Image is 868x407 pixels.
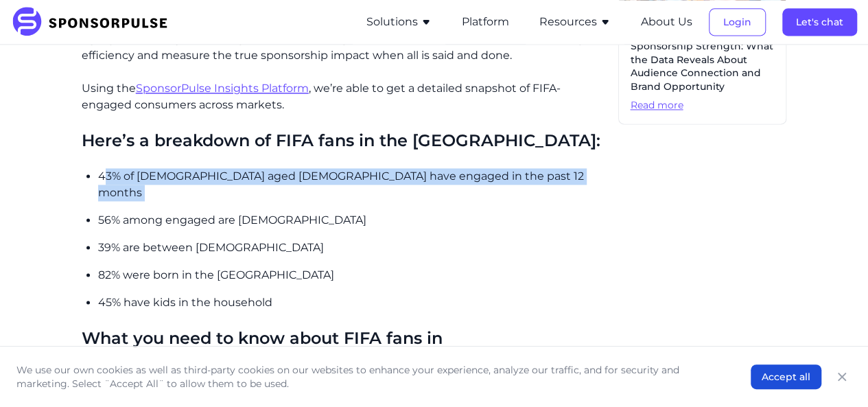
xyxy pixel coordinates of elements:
p: 45% have kids in the household [98,294,608,311]
p: Using the , we’re able to get a detailed snapshot of FIFA-engaged consumers across markets. [82,80,608,113]
button: Let's chat [782,8,857,36]
p: 39% are between [DEMOGRAPHIC_DATA] [98,240,608,256]
h3: What you need to know about FIFA fans in [GEOGRAPHIC_DATA]: [82,327,608,370]
p: 43% of [DEMOGRAPHIC_DATA] aged [DEMOGRAPHIC_DATA] have engaged in the past 12 months [98,168,608,201]
iframe: Chat Widget [799,341,868,407]
a: SponsorPulse Insights Platform [136,82,309,95]
button: Solutions [366,14,432,30]
p: We use our own cookies as well as third-party cookies on our websites to enhance your experience,... [16,363,723,391]
span: College Football's Sponsorship Strength: What the Data Reveals About Audience Connection and Bran... [630,26,775,93]
a: Let's chat [782,16,857,28]
button: Platform [462,14,509,30]
a: Login [709,16,766,28]
button: Resources [539,14,611,30]
button: Login [709,8,766,36]
button: About Us [641,14,692,30]
a: Platform [462,16,509,28]
h3: Here’s a breakdown of FIFA fans in the [GEOGRAPHIC_DATA]: [82,130,608,151]
button: Accept all [751,364,821,389]
span: Read more [630,99,775,113]
p: 82% were born in the [GEOGRAPHIC_DATA] [98,267,608,283]
a: About Us [641,16,692,28]
p: 56% among engaged are [DEMOGRAPHIC_DATA] [98,212,608,229]
img: SponsorPulse [11,7,178,37]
